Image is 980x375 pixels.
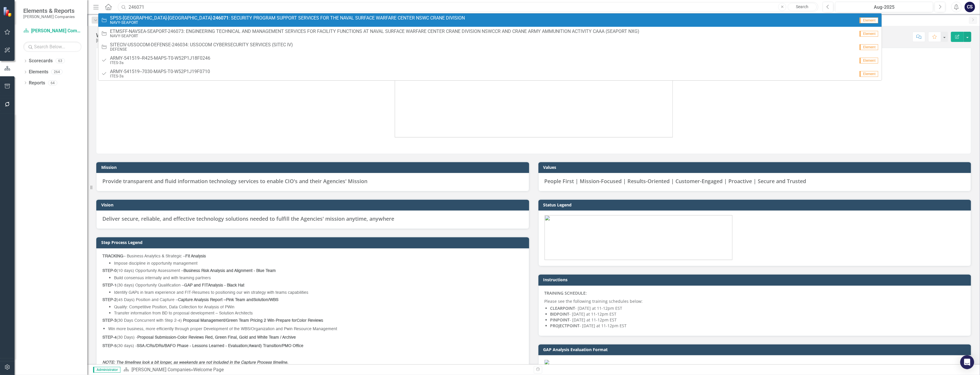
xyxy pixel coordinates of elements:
a: SITECIV-USSOCOM-DEFENSE-246034: USSOCOM CYBERSECURITY SERVICES (SITEC IV)DEFENSEElement [98,40,882,54]
span: – Business Analytics & Strategic – [102,254,206,258]
strong: STEP-3 [102,319,117,323]
a: SPSS-[GEOGRAPHIC_DATA]-[GEOGRAPHIC_DATA]-246071: SECURITY PROGRAM SUPPORT SERVICES FOR THE NAVAL ... [98,13,882,27]
h3: Instructions [543,277,968,282]
img: mceclip0%20v42.png [545,360,965,365]
small: NAVY-SEAPORT [110,34,639,38]
li: - [DATE] at 11-12pm EST [550,305,965,311]
span: (10 days) Opportunity Assessment – [102,269,276,273]
strong: CRs/DRs/BAFO Phase - Lessons Learned - Evaluation [147,344,247,348]
strong: TRAINING SCHEDULE: [545,290,587,296]
small: NAVY-SEAPORT [110,20,465,25]
input: Search Below... [23,42,81,52]
span: Element [860,17,878,23]
strong: PROJECTPOINT [550,323,580,328]
span: (45 Days) [117,298,135,302]
h3: Step Process Legend [101,240,526,245]
span: SPSS-[GEOGRAPHIC_DATA]-[GEOGRAPHIC_DATA]- : SECURITY PROGRAM SUPPORT SERVICES FOR THE NAVAL SURFA... [110,15,465,21]
li: - [DATE] at 11-12pm EST [550,317,965,323]
span: (30 days) - ( [102,344,303,348]
strong: STEP-4 [102,335,117,339]
li: - [DATE] at 11-12pm EST [550,311,965,317]
strong: Proposal Management/Green Team Pricing 2 Win [183,319,274,323]
span: (30 Days) - [102,335,296,339]
small: [PERSON_NAME] Companies [23,14,75,19]
strong: Solution/WBS [253,298,278,302]
span: Elements & Reports [23,7,75,14]
strong: 246071 [213,15,229,21]
span: SITECIV-USSOCOM-DEFENSE-246034: USSOCOM CYBERSECURITY SERVICES (SITEC IV) [110,42,293,47]
span: ) [180,319,182,323]
strong: STEP-5 [102,344,117,348]
h3: Values [543,165,968,169]
small: ITES-3s [110,74,210,78]
strong: Fit Analysis [185,254,206,258]
span: Impose discipline in opportunity management [114,261,198,266]
strong: Business Risk Analysis and Alignment - Blue Team [184,269,276,273]
span: Element [860,44,878,50]
div: Welcome Page [96,32,148,38]
div: Open Intercom Messenger [960,355,974,369]
span: ARMY-541519--R425-MAPS-T0-W52P1J18F0246 [110,56,210,61]
img: image%20v3.png [545,215,732,260]
strong: Capture Analysis Report [178,298,223,302]
div: » [123,367,529,373]
input: Search ClearPoint... [118,2,818,12]
div: [PERSON_NAME] Companies [96,38,148,43]
a: Scorecards [29,58,53,64]
strong: SSA / [137,344,147,348]
small: DEFENSE [110,47,293,52]
a: ETMSFF-NAVSEA-SEAPORT-246073: ENGINEERING TECHNICAL AND MANAGEMENT SERVICES FOR FACILITY FUNCTION... [98,27,882,40]
div: 64 [48,80,57,85]
strong: Award) Transition/PMO Office [249,344,303,348]
div: Aug-2025 [837,4,931,11]
span: - [102,319,297,323]
a: Search [788,3,817,11]
span: Build consensus internally and with teaming partners [114,276,211,280]
div: Welcome Page [193,367,224,372]
span: Transfer information from BD to proposal development – Solution Architects [114,311,253,315]
span: ARMY-541519--7030-MAPS-T0-W52P1J19F0710 [110,69,210,74]
p: Please see the following training schedules below: [545,297,965,304]
span: Element [860,31,878,37]
div: 63 [56,59,65,63]
span: Provide transparent and fluid information technology services to enable CIO's and their Agencies'... [102,178,367,185]
strong: PINPOINT [550,317,570,323]
strong: STEP-0 [102,269,117,273]
span: NOTE: The timelines look a bit longer, as weekends are not included in the Capture Process timeline. [102,360,288,365]
strong: GAP and FIT [184,283,208,287]
span: Administrator [93,367,120,373]
span: Element [860,58,878,63]
strong: Prepare for [276,319,297,323]
span: 30 Days Concurrent with Step 2-4 [118,319,180,323]
a: [PERSON_NAME] Companies [23,28,81,34]
span: Element [860,71,878,77]
h3: GAP Analysis Evaluation Format [543,347,968,352]
span: Win more business, more efficiently through proper Development of the WBS/Organization and Pwin R... [108,327,337,331]
span: (30 days) Opportunity Qualification – [102,283,244,287]
h3: Vision [101,203,526,207]
span: Position and Capture – [102,298,226,302]
strong: CLEARPOINT [550,305,575,311]
span: Qualify: Competitive Position, Data Collection for Analysis of PWin [114,305,234,309]
img: image%20v4.png [395,48,673,137]
strong: Color Reviews [297,319,323,323]
a: ARMY-541519--7030-MAPS-T0-W52P1J19F0710ITES-3sElement [98,67,882,80]
span: Identify GAPs in team experience and FIT-Resumes to positioning our win strategy with teams capab... [114,291,308,295]
strong: – [224,298,226,302]
strong: Analysis - Black Hat [208,283,244,287]
li: - [DATE] at 11-12pm EST [550,323,965,329]
a: ARMY-541519--R425-MAPS-T0-W52P1J18F0246ITES-3sElement [98,54,882,67]
strong: STEP-2 [102,298,117,302]
strong: Proposal Submission- [137,335,177,339]
h3: Mission [101,165,526,169]
button: Aug-2025 [835,2,933,12]
span: People First | Mission-Focused | Results-Oriented | Customer-Engaged | Proactive | Secure and Tru... [545,178,806,185]
a: Elements [29,69,48,75]
strong: BIDPOINT [550,311,570,317]
strong: TRACKING [102,254,123,258]
a: Reports [29,80,45,86]
a: [PERSON_NAME] Companies [131,367,191,372]
div: CS [965,2,975,12]
h3: Status Legend [543,203,968,207]
strong: Pink Team and [226,298,253,302]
